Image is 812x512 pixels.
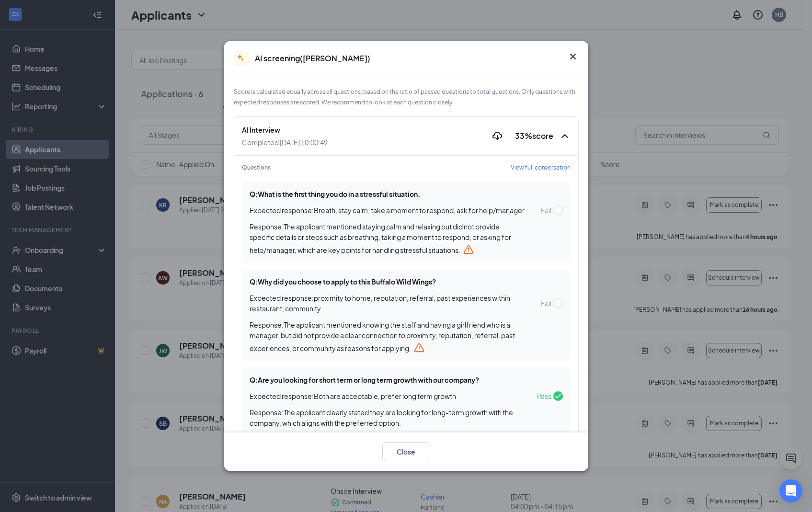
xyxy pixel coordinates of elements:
span: Pass [537,391,551,401]
svg: ChevronUp [559,130,571,142]
span: Completed [DATE] 10:00:49 [242,137,328,148]
div: Open Intercom Messenger [779,479,802,502]
span: Score is calculated equally across all questions, based on the ratio of passed questions to total... [234,88,575,106]
svg: Checkmark [553,391,563,401]
button: Close [382,442,430,461]
span: Expected response : Both are acceptable, prefer long term growth [250,391,456,401]
svg: Cross [567,51,579,62]
span: 33 % score [515,131,553,141]
span: Fail [541,205,551,215]
span: AI screening ( [PERSON_NAME] ) [255,53,370,64]
span: View full conversation [511,163,571,171]
span: Q: What is the first thing you do in a stressful situation. [250,190,420,198]
svg: Warning [414,342,424,353]
svg: Download [492,130,503,142]
span: Q: Why did you choose to apply to this Buffalo Wild Wings? [250,277,436,286]
span: Expected response : Breath, stay calm, take a moment to respond, ask for help/manager [250,205,525,216]
button: Close [567,51,579,62]
svg: AiStar [237,54,246,63]
span: Response : The applicant mentioned knowing the staff and having a girlfriend who is a manager, bu... [250,320,515,353]
svg: Warning [463,244,474,255]
span: Q: Are you looking for short term or long term growth with our company? [250,375,479,384]
span: Questions [242,163,271,171]
span: AI Interview [242,125,328,135]
span: Response : The applicant mentioned staying calm and relaxing but did not provide specific details... [250,222,511,254]
span: Expected response : proximity to home, reputation, referral, past experiences within restaurant, ... [250,293,525,314]
span: Response : The applicant clearly stated they are looking for long-term growth with the company, w... [250,408,513,427]
span: Fail [541,298,551,308]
